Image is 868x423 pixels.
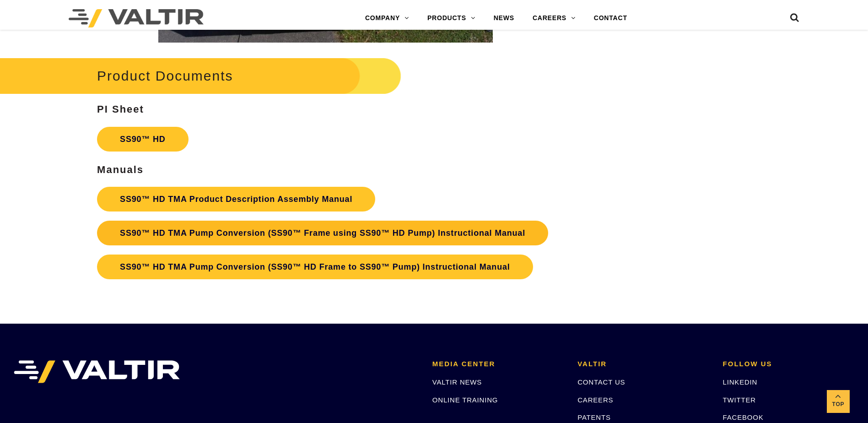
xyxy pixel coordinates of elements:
a: Top [827,390,850,413]
a: NEWS [485,9,523,27]
a: PRODUCTS [418,9,485,27]
a: SS90™ HD [97,127,188,152]
a: CAREERS [577,396,613,404]
strong: PI Sheet [97,103,144,115]
a: COMPANY [356,9,418,27]
a: SS90™ HD TMA Pump Conversion (SS90™ HD Frame to SS90™ Pump) Instructional Manual [97,255,533,279]
a: ONLINE TRAINING [432,396,498,404]
a: VALTIR NEWS [432,378,482,386]
a: CONTACT [585,9,636,27]
span: Top [827,399,850,410]
a: CONTACT US [577,378,625,386]
a: TWITTER [723,396,756,404]
a: CAREERS [523,9,585,27]
a: LINKEDIN [723,378,758,386]
a: SS90™ HD TMA Pump Conversion (SS90™ Frame using SS90™ HD Pump) Instructional Manual [97,221,548,245]
a: PATENTS [577,413,611,421]
h2: VALTIR [577,360,709,368]
h2: MEDIA CENTER [432,360,564,368]
strong: Manuals [97,164,144,175]
a: SS90™ HD TMA Product Description Assembly Manual [97,187,375,211]
img: VALTIR [14,360,180,383]
h2: FOLLOW US [723,360,854,368]
img: Valtir [69,9,204,27]
a: FACEBOOK [723,413,764,421]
